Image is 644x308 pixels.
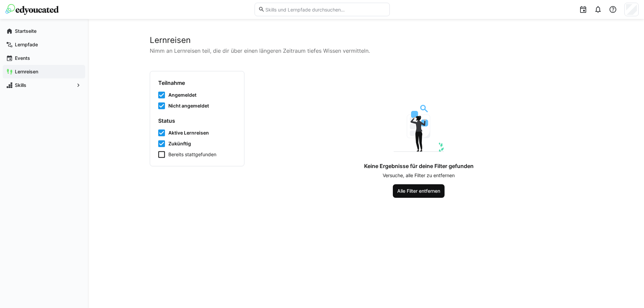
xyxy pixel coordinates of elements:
[158,117,236,124] h4: Status
[396,188,441,194] span: Alle Filter entfernen
[168,102,209,109] span: Nicht angemeldet
[168,129,209,136] span: Aktive Lernreisen
[168,151,216,158] span: Bereits stattgefunden
[168,140,191,147] span: Zukünftig
[150,35,582,45] h2: Lernreisen
[265,6,386,13] input: Skills und Lernpfade durchsuchen…
[168,92,196,98] span: Angemeldet
[150,47,582,55] p: Nimm an Lernreisen teil, die dir über einen längeren Zeitraum tiefes Wissen vermitteln.
[364,163,474,169] h4: Keine Ergebnisse für deine Filter gefunden
[393,184,445,198] button: Alle Filter entfernen
[158,79,236,86] h4: Teilnahme
[383,172,455,179] p: Versuche, alle Filter zu entfernen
